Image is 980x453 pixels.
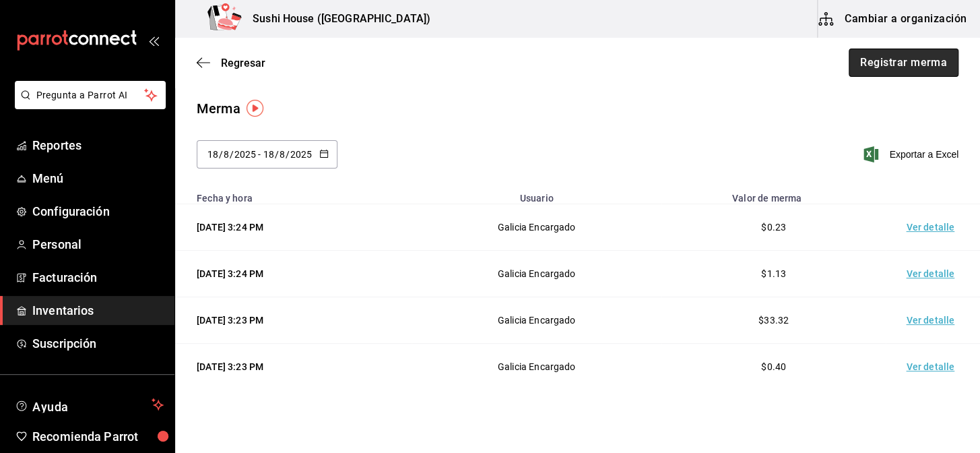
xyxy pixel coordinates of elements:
[148,35,159,46] button: open_drawer_menu
[32,235,164,253] span: Personal
[9,98,166,112] a: Pregunta a Parrot AI
[221,57,265,69] span: Regresar
[32,334,164,353] span: Suscripción
[262,149,274,160] input: Day
[866,146,958,162] button: Exportar a Excel
[412,344,661,390] td: Galicia Encargado
[36,88,145,102] span: Pregunta a Parrot AI
[32,396,146,413] span: Ayuda
[234,149,257,160] input: Year
[197,360,395,373] div: [DATE] 3:23 PM
[223,149,230,160] input: Month
[412,204,661,251] td: Galicia Encargado
[412,297,661,344] td: Galicia Encargado
[197,313,395,327] div: [DATE] 3:23 PM
[242,11,430,27] h3: Sushi House ([GEOGRAPHIC_DATA])
[197,267,395,280] div: [DATE] 3:24 PM
[886,204,980,251] td: Ver detalle
[32,202,164,220] span: Configuración
[886,344,980,390] td: Ver detalle
[290,149,313,160] input: Year
[197,220,395,234] div: [DATE] 3:24 PM
[286,149,290,160] span: /
[219,149,223,160] span: /
[886,251,980,297] td: Ver detalle
[279,149,286,160] input: Month
[197,98,240,119] div: Merma
[32,427,164,446] span: Recomienda Parrot
[15,81,166,109] button: Pregunta a Parrot AI
[412,185,661,204] th: Usuario
[758,315,789,326] span: $33.32
[849,49,958,77] button: Registrar merma
[247,100,263,117] img: Tooltip marker
[32,169,164,187] span: Menú
[274,149,278,160] span: /
[661,185,886,204] th: Valor de merma
[761,268,786,279] span: $1.13
[886,297,980,344] td: Ver detalle
[230,149,234,160] span: /
[207,149,219,160] input: Day
[32,301,164,320] span: Inventarios
[258,149,261,160] span: -
[761,361,786,372] span: $0.40
[197,57,265,69] button: Regresar
[761,222,786,233] span: $0.23
[32,136,164,154] span: Reportes
[175,185,412,204] th: Fecha y hora
[32,268,164,286] span: Facturación
[412,251,661,297] td: Galicia Encargado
